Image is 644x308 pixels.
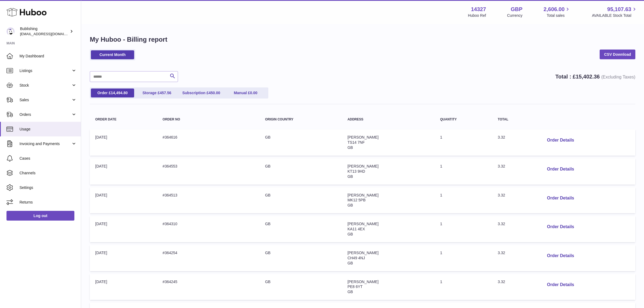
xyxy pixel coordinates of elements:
span: Sales [19,97,71,103]
img: internalAdmin-14327@internal.huboo.com [6,27,15,35]
button: Order Details [543,164,578,175]
span: GB [348,232,353,236]
td: #364310 [157,216,260,242]
span: 3.32 [498,135,505,139]
span: 15,402.36 [576,74,600,80]
span: GB [348,203,353,207]
a: Subscription £450.00 [180,89,223,97]
span: My Dashboard [19,54,77,59]
td: 1 [435,187,492,214]
span: 2,606.00 [544,6,565,13]
span: Orders [19,112,71,117]
td: [DATE] [90,216,157,242]
td: #364245 [157,274,260,300]
td: [DATE] [90,158,157,185]
span: [EMAIL_ADDRESS][DOMAIN_NAME] [20,32,80,36]
th: Total [492,112,537,127]
span: [PERSON_NAME] [348,164,379,168]
span: Settings [19,185,77,190]
span: [PERSON_NAME] [348,251,379,255]
td: [DATE] [90,245,157,271]
button: Order Details [543,221,578,232]
td: #364553 [157,158,260,185]
span: TS14 7NF [348,140,365,145]
td: #364616 [157,129,260,156]
span: 14,494.80 [111,91,128,95]
span: Cases [19,156,77,161]
span: Invoicing and Payments [19,141,71,146]
a: Current Month [91,50,134,59]
th: Origin Country [260,112,342,127]
span: GB [348,261,353,265]
a: 95,107.63 AVAILABLE Stock Total [592,6,638,18]
td: #364254 [157,245,260,271]
span: (Excluding Taxes) [601,75,635,79]
span: Returns [19,200,77,205]
span: 0.00 [250,91,257,95]
th: Address [342,112,435,127]
h1: My Huboo - Billing report [90,35,635,44]
div: Currency [507,13,523,18]
span: Usage [19,127,77,132]
th: Order Date [90,112,157,127]
span: PE8 6YT [348,284,363,289]
span: [PERSON_NAME] [348,135,379,139]
td: GB [260,216,342,242]
button: Order Details [543,135,578,146]
td: GB [260,274,342,300]
td: 1 [435,129,492,156]
span: 450.00 [209,91,220,95]
span: AVAILABLE Stock Total [592,13,638,18]
span: 3.32 [498,280,505,284]
button: Order Details [543,250,578,261]
span: Listings [19,68,71,73]
strong: GBP [511,6,522,13]
span: KT13 9HD [348,169,365,173]
strong: Total : £ [555,74,635,80]
td: GB [260,129,342,156]
td: 1 [435,216,492,242]
td: [DATE] [90,187,157,214]
div: Huboo Ref [468,13,486,18]
span: 3.32 [498,251,505,255]
span: GB [348,290,353,294]
a: Storage £457.56 [135,89,179,97]
td: 1 [435,158,492,185]
td: [DATE] [90,129,157,156]
span: 3.32 [498,164,505,168]
td: 1 [435,245,492,271]
td: [DATE] [90,274,157,300]
button: Order Details [543,279,578,290]
td: GB [260,245,342,271]
a: CSV Download [600,50,635,59]
span: Total sales [547,13,571,18]
span: [PERSON_NAME] [348,222,379,226]
span: Stock [19,83,71,88]
span: 457.56 [160,91,171,95]
a: 2,606.00 Total sales [544,6,571,18]
strong: 14327 [471,6,486,13]
span: GB [348,174,353,179]
td: GB [260,158,342,185]
span: 95,107.63 [607,6,631,13]
span: GB [348,145,353,150]
a: Order £14,494.80 [91,89,134,97]
span: 3.32 [498,222,505,226]
button: Order Details [543,193,578,204]
span: [PERSON_NAME] [348,193,379,197]
span: 3.32 [498,193,505,197]
span: MK12 5PB [348,198,366,202]
a: Log out [6,211,74,221]
th: Quantity [435,112,492,127]
div: Bublishing [20,26,69,37]
span: Channels [19,171,77,176]
a: Manual £0.00 [224,89,267,97]
td: 1 [435,274,492,300]
span: [PERSON_NAME] [348,280,379,284]
span: KA11 4EX [348,227,365,231]
td: #364513 [157,187,260,214]
td: GB [260,187,342,214]
th: Order no [157,112,260,127]
span: CH49 4NJ [348,256,365,260]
